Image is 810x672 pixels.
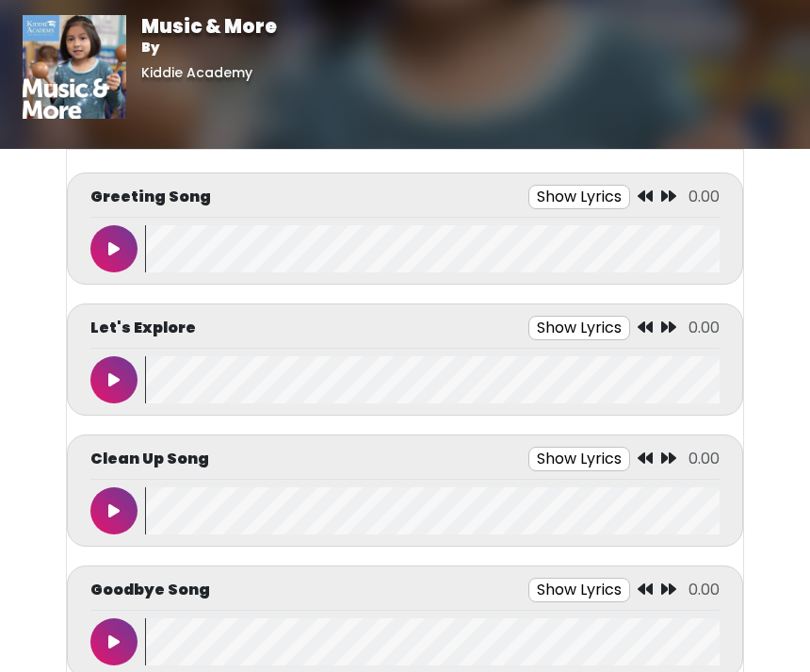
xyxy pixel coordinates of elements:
img: 01vrkzCYTteBT1eqlInO [23,15,126,119]
button: Show Lyrics [528,316,630,340]
p: Let's Explore [90,317,196,339]
span: 0.00 [688,186,720,207]
button: Show Lyrics [528,578,630,602]
span: 0.00 [688,317,720,338]
h6: Kiddie Academy [141,65,277,81]
p: By [141,38,277,57]
p: Goodbye Song [90,579,210,601]
span: 0.00 [688,448,720,469]
p: Clean Up Song [90,448,209,470]
span: 0.00 [688,579,720,600]
p: Greeting Song [90,186,211,208]
h1: Music & More [141,15,277,38]
button: Show Lyrics [528,185,630,209]
button: Show Lyrics [528,447,630,471]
